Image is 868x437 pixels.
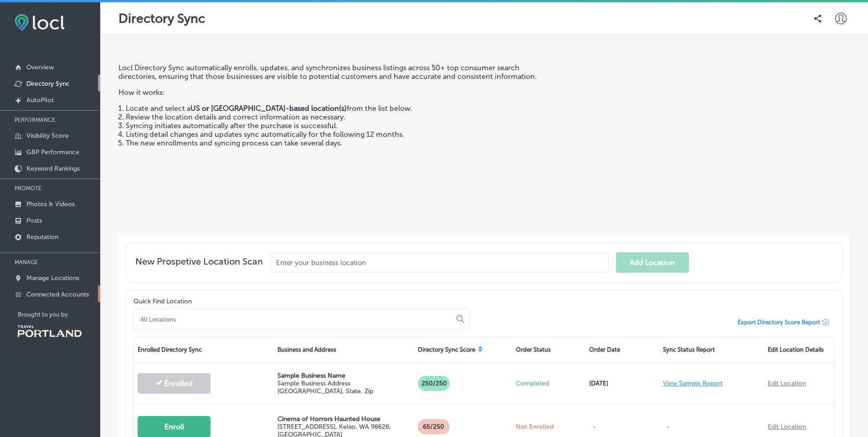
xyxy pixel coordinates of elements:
[586,337,659,362] div: Order Date
[768,423,806,431] a: Edit Location
[126,104,553,113] li: Locate and select a from the list below.
[270,253,609,273] input: Enter your business location
[126,121,553,130] li: Syncing initiates automatically after the purchase is successful.
[18,311,100,318] p: Brought to you by
[414,337,512,362] div: Directory Sync Score
[118,81,553,97] p: How it works:
[768,380,806,387] a: Edit Location
[277,387,410,395] p: [GEOGRAPHIC_DATA], State, Zip
[26,233,58,241] p: Reputation
[118,63,553,81] p: Locl Directory Sync automatically enrolls, updates, and synchronizes business listings across 50+...
[586,370,659,396] div: [DATE]
[738,319,820,326] span: Export Directory Score Report
[26,80,70,88] p: Directory Sync
[277,372,410,380] p: Sample Business Name
[126,139,553,147] li: The new enrollments and syncing process can take several days.
[26,217,42,224] p: Posts
[134,337,274,362] div: Enrolled Directory Sync
[26,132,69,140] p: Visibility Score
[26,274,79,282] p: Manage Locations
[118,11,205,26] p: Directory Sync
[126,113,553,121] li: Review the location details and correct information as necessary.
[26,96,54,104] p: AutoPilot
[26,148,79,156] p: GBP Performance
[135,256,263,273] span: New Prospetive Location Scan
[418,419,450,434] p: 65 /250
[418,376,450,391] p: 250/250
[134,297,192,305] label: Quick Find Location
[139,315,449,323] input: All Locations
[190,104,347,113] strong: US or [GEOGRAPHIC_DATA]-based location(s)
[516,380,582,387] p: Completed
[277,380,410,387] p: Sample Business Address
[274,337,414,362] div: Business and Address
[764,337,834,362] div: Edit Location Details
[26,200,75,208] p: Photos & Videos
[138,373,211,394] button: Enrolled
[15,14,65,31] img: fda3e92497d09a02dc62c9cd864e3231.png
[26,165,80,172] p: Keyword Rankings
[659,337,765,362] div: Sync Status Report
[26,63,54,71] p: Overview
[560,63,850,226] iframe: Locl: Directory Sync Overview
[18,325,82,337] img: Travel Portland
[516,423,582,431] p: Not Enrolled
[126,130,553,139] li: Listing detail changes and updates sync automatically for the following 12 months.
[663,380,723,387] a: View Sample Report
[277,415,410,423] p: Cinema of Horrors Haunted House
[26,291,89,298] p: Connected Accounts
[616,252,689,273] button: Add Location
[512,337,586,362] div: Order Status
